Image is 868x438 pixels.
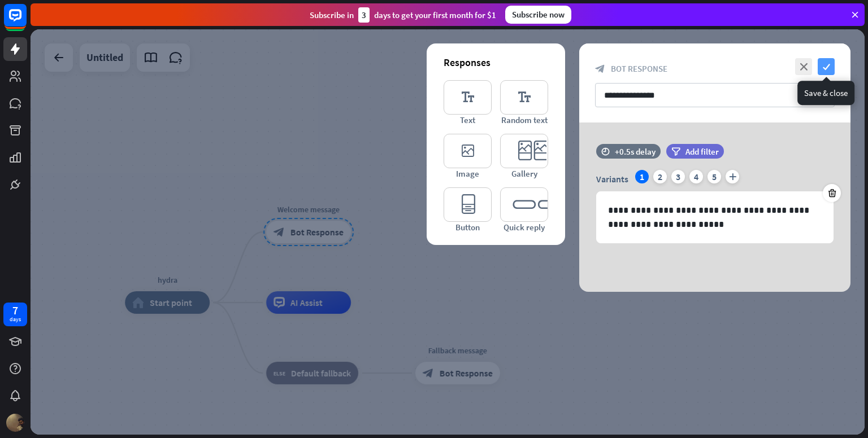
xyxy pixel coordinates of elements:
div: 1 [635,170,649,183]
span: Variants [596,173,628,185]
div: Subscribe now [505,6,571,24]
div: +0.5s delay [615,146,656,157]
a: 7 days [3,303,27,326]
i: close [795,58,812,75]
div: 7 [12,305,18,316]
div: 3 [358,7,370,23]
i: filter [671,147,680,156]
span: Add filter [685,146,719,157]
div: 3 [671,170,685,183]
i: check [818,58,835,75]
div: Subscribe in days to get your first month for $1 [310,7,496,23]
div: 4 [689,170,703,183]
i: plus [726,170,739,183]
div: 2 [653,170,667,183]
div: 5 [708,170,721,183]
i: time [601,147,610,155]
div: days [10,316,21,323]
button: Open LiveChat chat widget [9,5,43,38]
i: block_bot_response [595,64,605,74]
span: Bot Response [611,63,667,74]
